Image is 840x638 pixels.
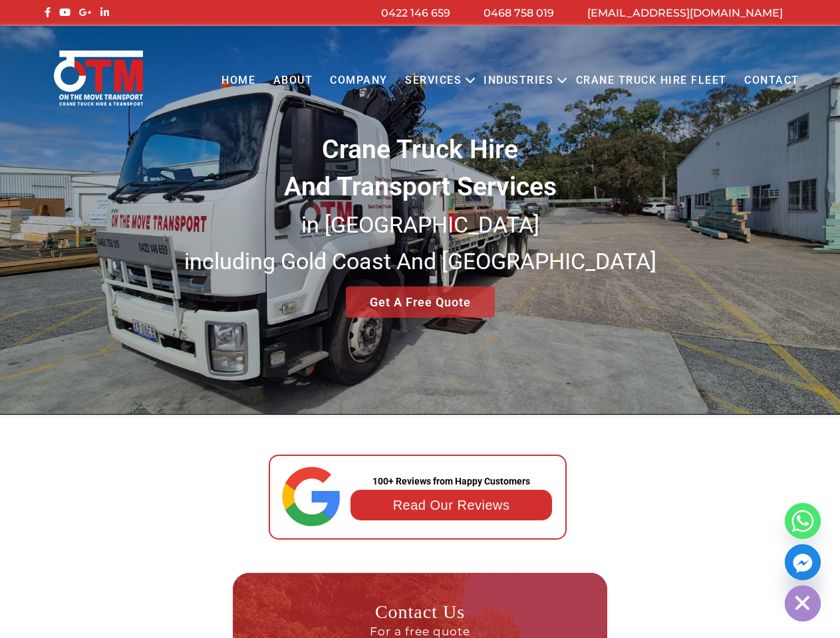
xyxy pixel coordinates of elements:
a: Crane Truck Hire Fleet [567,62,735,99]
small: in [GEOGRAPHIC_DATA] including Gold Coast And [GEOGRAPHIC_DATA] [184,211,656,275]
a: 0468 758 019 [484,7,554,19]
a: About [264,62,321,99]
a: COMPANY [321,62,396,99]
a: Contact [736,62,808,99]
a: Whatsapp [785,503,821,539]
strong: 100+ Reviews from Happy Customers [372,476,530,486]
a: Get A Free Quote [346,286,495,318]
a: Home [213,62,264,99]
a: 0422 146 659 [381,7,450,19]
a: Industries [475,62,562,99]
a: [EMAIL_ADDRESS][DOMAIN_NAME] [587,7,783,19]
a: Read Our Reviews [393,498,510,512]
a: Services [396,62,470,99]
a: Facebook_Messenger [785,544,821,580]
